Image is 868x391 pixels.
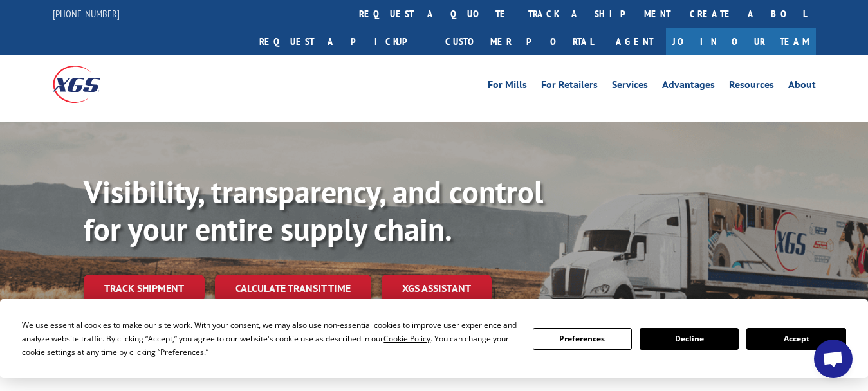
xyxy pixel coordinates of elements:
a: Resources [729,80,774,94]
a: Agent [603,28,666,55]
a: XGS ASSISTANT [382,275,492,302]
span: Cookie Policy [383,333,430,344]
a: Request a pickup [250,28,436,55]
button: Accept [746,328,845,350]
button: Preferences [533,328,632,350]
b: Visibility, transparency, and control for your entire supply chain. [84,172,543,249]
a: [PHONE_NUMBER] [53,7,120,20]
span: Preferences [160,347,204,358]
a: Advantages [662,80,715,94]
a: For Retailers [541,80,598,94]
a: For Mills [488,80,527,94]
a: Calculate transit time [215,275,371,302]
button: Decline [640,328,739,350]
div: We use essential cookies to make our site work. With your consent, we may also use non-essential ... [22,318,517,359]
a: Join Our Team [666,28,816,55]
a: Customer Portal [436,28,603,55]
a: Track shipment [84,275,205,302]
a: Services [612,80,648,94]
div: Open chat [814,340,853,378]
a: About [788,80,816,94]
